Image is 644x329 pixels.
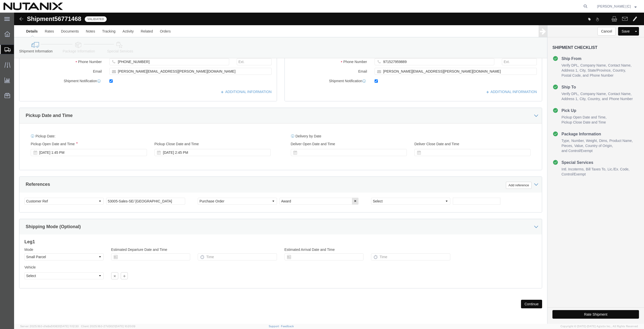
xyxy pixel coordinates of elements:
[81,325,135,328] span: Client: 2025.18.0-27d3021
[14,13,644,324] iframe: FS Legacy Container
[560,324,638,328] span: Copyright © [DATE]-[DATE] Agistix Inc., All Rights Reserved
[269,325,281,328] a: Support
[20,325,79,328] span: Server: 2025.18.0-d1e9a510831
[281,325,294,328] a: Feedback
[597,4,631,9] span: Arthur Campos [C]
[597,3,637,9] button: [PERSON_NAME] [C]
[4,3,63,10] img: logo
[60,325,79,328] span: [DATE] 11:12:30
[115,325,135,328] span: [DATE] 10:20:09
